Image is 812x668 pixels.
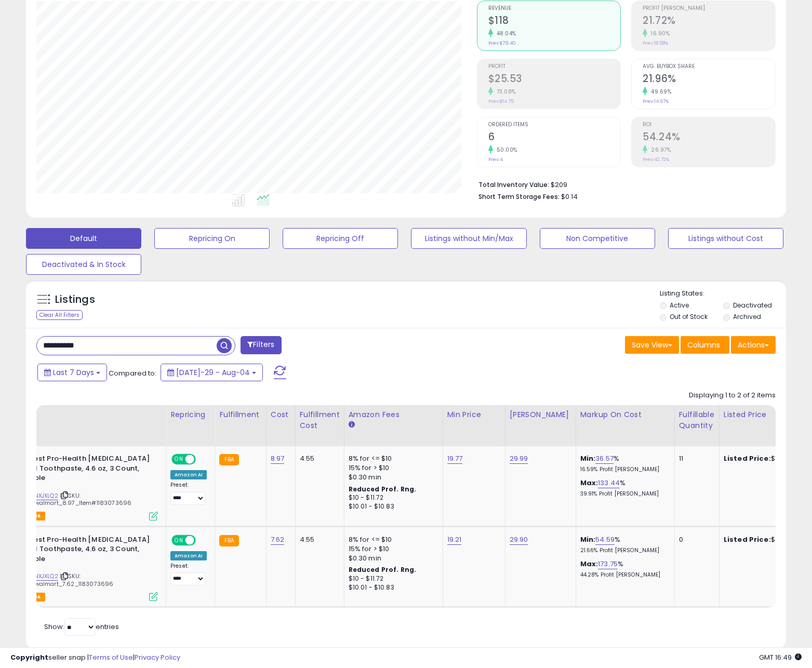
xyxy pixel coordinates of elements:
[447,535,462,545] a: 19.21
[643,122,775,128] span: ROI
[580,535,667,554] div: %
[679,409,715,431] div: Fulfillable Quantity
[540,228,655,249] button: Non Competitive
[300,454,336,463] div: 4.55
[89,652,133,662] a: Terms of Use
[2,572,113,587] span: | SKU: 20250617_walmart_7.62_1183073696
[28,512,45,520] span: FBA
[687,340,720,350] span: Columns
[580,409,670,420] div: Markup on Cost
[580,559,598,569] b: Max:
[2,491,131,507] span: | SKU: 20250515_walmart_8.97_Item#1183073696
[36,310,83,320] div: Clear All Filters
[194,536,211,544] span: OFF
[724,453,771,463] b: Listed Price:
[241,336,281,354] button: Filters
[478,192,560,201] b: Short Term Storage Fees:
[2,535,158,600] div: ASIN:
[349,565,417,574] b: Reduced Prof. Rng.
[580,490,667,498] p: 39.91% Profit [PERSON_NAME]
[647,88,671,96] small: 49.69%
[349,473,435,482] div: $0.30 min
[170,409,210,420] div: Repricing
[172,536,185,544] span: ON
[349,409,438,420] div: Amazon Fees
[349,535,435,544] div: 8% for <= $10
[135,652,180,662] a: Privacy Policy
[724,535,771,544] b: Listed Price:
[28,593,45,602] span: FBA
[478,180,549,189] b: Total Inventory Value:
[176,367,250,378] span: [DATE]-29 - Aug-04
[271,535,285,545] a: 7.62
[759,652,802,662] span: 2025-08-12 16:49 GMT
[643,98,669,104] small: Prev: 14.67%
[283,228,398,249] button: Repricing Off
[510,409,571,420] div: [PERSON_NAME]
[488,156,503,163] small: Prev: 4
[488,64,621,70] span: Profit
[643,156,669,163] small: Prev: 42.72%
[510,535,528,545] a: 29.90
[10,653,180,663] div: seller snap | |
[733,312,761,321] label: Archived
[170,470,207,479] div: Amazon AI
[25,454,152,486] b: Crest Pro-Health [MEDICAL_DATA] Gel Toothpaste, 4.6 oz, 3 Count, Triple
[488,73,621,87] h2: $25.53
[300,535,336,544] div: 4.55
[488,122,621,128] span: Ordered Items
[580,453,596,463] b: Min:
[219,454,238,465] small: FBA
[23,572,58,581] a: B07NXJXLQ2
[580,571,667,579] p: 44.28% Profit [PERSON_NAME]
[172,455,185,464] span: ON
[493,30,516,37] small: 48.04%
[26,254,141,275] button: Deactivated & In Stock
[595,453,614,464] a: 36.57
[349,420,355,430] small: Amazon Fees.
[625,336,679,354] button: Save View
[447,409,501,420] div: Min Price
[10,652,48,662] strong: Copyright
[170,563,207,586] div: Preset:
[26,228,141,249] button: Default
[23,491,58,500] a: B07NXJXLQ2
[598,559,618,569] a: 173.75
[679,535,711,544] div: 0
[681,336,729,354] button: Columns
[679,454,711,463] div: 11
[300,409,340,431] div: Fulfillment Cost
[580,559,667,579] div: %
[55,292,95,307] h5: Listings
[488,98,514,104] small: Prev: $14.75
[724,535,810,544] div: $21.59
[219,409,261,420] div: Fulfillment
[194,455,211,464] span: OFF
[349,485,417,493] b: Reduced Prof. Rng.
[580,478,667,498] div: %
[643,6,775,11] span: Profit [PERSON_NAME]
[598,478,620,488] a: 133.44
[170,551,207,560] div: Amazon AI
[670,301,689,310] label: Active
[647,146,671,154] small: 26.97%
[349,463,435,473] div: 15% for > $10
[349,583,435,592] div: $10.01 - $10.83
[271,409,291,420] div: Cost
[576,405,674,446] th: The percentage added to the cost of goods (COGS) that forms the calculator for Min & Max prices.
[724,454,810,463] div: $19.85
[660,289,786,299] p: Listing States:
[488,131,621,145] h2: 6
[643,40,668,46] small: Prev: 18.58%
[689,391,776,400] div: Displaying 1 to 2 of 2 items
[668,228,783,249] button: Listings without Cost
[493,146,517,154] small: 50.00%
[447,453,463,464] a: 19.77
[643,131,775,145] h2: 54.24%
[349,575,435,583] div: $10 - $11.72
[349,554,435,563] div: $0.30 min
[478,178,768,190] li: $209
[271,453,285,464] a: 8.97
[488,40,516,46] small: Prev: $79.40
[510,453,528,464] a: 29.99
